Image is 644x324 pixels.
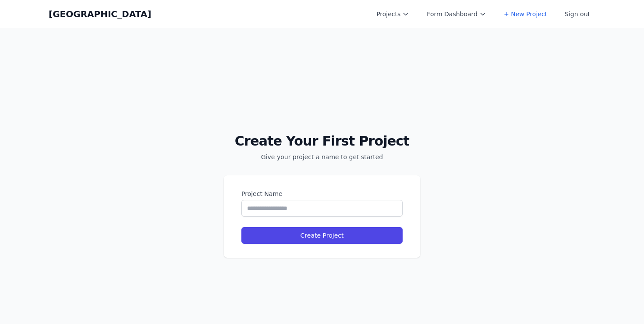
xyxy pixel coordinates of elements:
[241,189,403,198] label: Project Name
[241,227,403,244] button: Create Project
[499,6,552,22] a: + New Project
[371,6,414,22] button: Projects
[49,8,151,20] a: [GEOGRAPHIC_DATA]
[421,6,492,22] button: Form Dashboard
[559,6,595,22] button: Sign out
[224,133,420,149] h2: Create Your First Project
[224,153,420,161] p: Give your project a name to get started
